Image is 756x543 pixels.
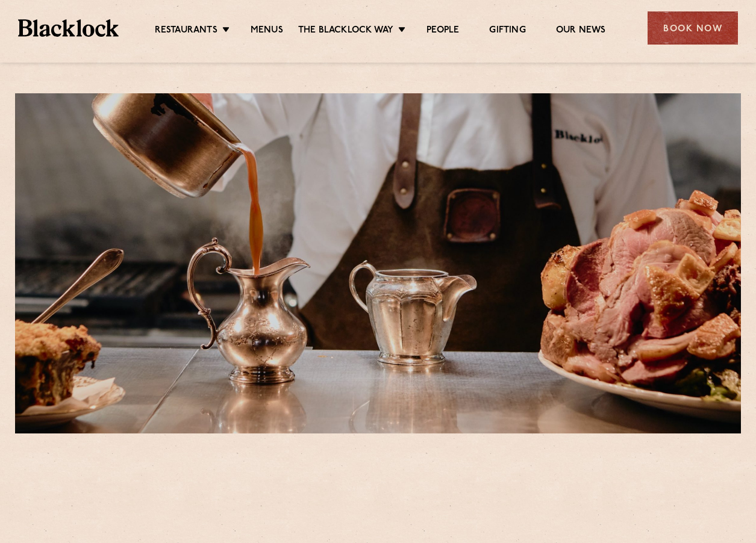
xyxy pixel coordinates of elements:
[556,25,606,38] a: Our News
[648,11,738,45] div: Book Now
[155,25,217,38] a: Restaurants
[298,25,393,38] a: The Blacklock Way
[251,25,283,38] a: Menus
[489,25,525,38] a: Gifting
[426,25,459,38] a: People
[18,19,119,36] img: BL_Textured_Logo-footer-cropped.svg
